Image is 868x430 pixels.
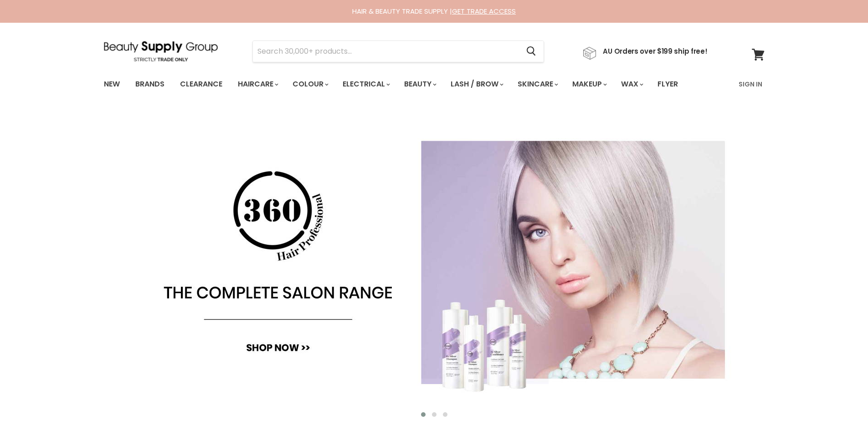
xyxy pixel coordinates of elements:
[511,75,564,94] a: Skincare
[286,75,334,94] a: Colour
[336,75,395,94] a: Electrical
[173,75,229,94] a: Clearance
[92,7,776,16] div: HAIR & BEAUTY TRADE SUPPLY |
[397,75,442,94] a: Beauty
[444,75,509,94] a: Lash / Brow
[614,75,649,94] a: Wax
[97,71,709,97] ul: Main menu
[253,41,519,62] input: Search
[128,75,171,94] a: Brands
[651,75,685,94] a: Flyer
[231,75,284,94] a: Haircare
[733,75,768,94] a: Sign In
[452,6,516,16] a: GET TRADE ACCESS
[97,75,127,94] a: New
[252,40,544,62] form: Product
[92,71,776,97] nav: Main
[822,387,859,421] iframe: Gorgias live chat messenger
[519,41,544,62] button: Search
[565,75,612,94] a: Makeup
